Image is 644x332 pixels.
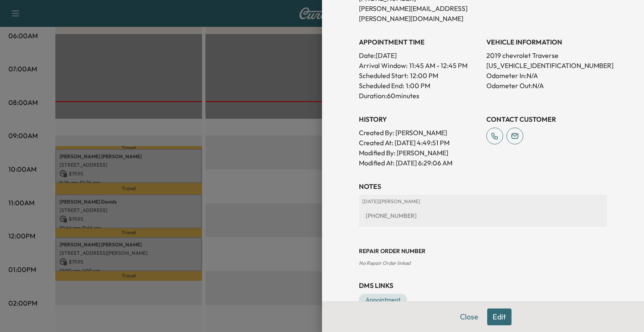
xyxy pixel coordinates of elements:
[359,260,410,266] span: No Repair Order linked
[359,247,607,255] h3: Repair Order number
[486,50,607,60] p: 2019 chevrolet Traverse
[359,138,480,148] p: Created At : [DATE] 4:49:51 PM
[410,71,438,81] p: 12:00 PM
[486,114,607,124] h3: CONTACT CUSTOMER
[454,308,484,325] button: Close
[359,148,480,158] p: Modified By : [PERSON_NAME]
[359,50,480,60] p: Date: [DATE]
[486,37,607,47] h3: VEHICLE INFORMATION
[359,37,480,47] h3: APPOINTMENT TIME
[362,208,604,223] div: [PHONE_NUMBER]
[359,181,607,191] h3: NOTES
[359,114,480,124] h3: History
[359,158,480,168] p: Modified At : [DATE] 6:29:06 AM
[359,128,480,138] p: Created By : [PERSON_NAME]
[359,280,607,290] h3: DMS Links
[359,71,408,81] p: Scheduled Start:
[487,308,512,325] button: Edit
[359,91,480,101] p: Duration: 60 minutes
[362,198,604,205] p: [DATE] | [PERSON_NAME]
[359,3,480,24] p: [PERSON_NAME][EMAIL_ADDRESS][PERSON_NAME][DOMAIN_NAME]
[486,71,607,81] p: Odometer In: N/A
[406,81,430,91] p: 1:00 PM
[359,81,404,91] p: Scheduled End:
[486,60,607,71] p: [US_VEHICLE_IDENTIFICATION_NUMBER]
[409,60,467,71] span: 11:45 AM - 12:45 PM
[486,81,607,91] p: Odometer Out: N/A
[359,294,407,306] a: Appointment
[359,60,480,71] p: Arrival Window:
